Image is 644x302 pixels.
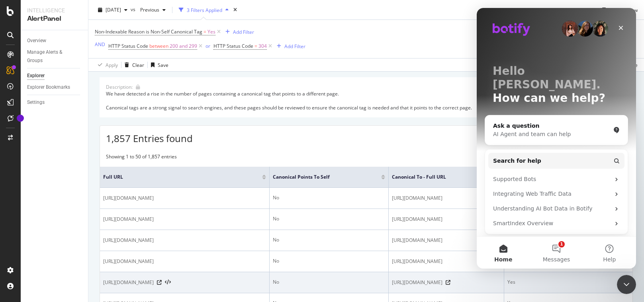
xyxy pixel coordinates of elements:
[106,6,121,13] span: 2025 Sep. 26th
[254,43,257,49] span: =
[27,98,82,107] a: Settings
[103,173,250,181] span: Full URL
[27,48,75,65] div: Manage Alerts & Groups
[446,280,450,285] a: Visit Online Page
[176,4,232,16] button: 3 Filters Applied
[599,4,638,16] button: Save As New
[106,90,626,111] div: We have detected a rise in the number of pages containing a canonical tag that points to a differ...
[27,83,82,92] a: Explorer Bookmarks
[232,6,239,14] div: times
[206,43,210,49] div: or
[157,280,162,285] a: Visit Online Page
[27,37,46,45] div: Overview
[609,7,638,14] div: Save As New
[392,257,442,265] span: [URL][DOMAIN_NAME]
[392,279,442,286] span: [URL][DOMAIN_NAME]
[392,236,442,244] span: [URL][DOMAIN_NAME]
[148,58,168,71] button: Save
[617,275,636,294] iframe: Intercom live chat
[108,43,148,49] span: HTTP Status Code
[27,83,70,92] div: Explorer Bookmarks
[392,173,484,181] span: Canonical To - Full URL
[103,257,154,265] span: [URL][DOMAIN_NAME]
[17,115,24,122] div: Tooltip anchor
[103,236,154,244] span: [URL][DOMAIN_NAME]
[27,6,82,14] div: Intelligence
[206,42,210,50] button: or
[149,43,168,49] span: between
[27,37,82,45] a: Overview
[103,279,154,286] span: [URL][DOMAIN_NAME]
[106,62,118,68] div: Apply
[106,153,177,163] div: Showing 1 to 50 of 1,857 entries
[95,58,118,71] button: Apply
[213,43,253,49] span: HTTP Status Code
[273,173,370,181] span: Canonical Points to Self
[106,132,193,145] span: 1,857 Entries found
[187,7,222,14] div: 3 Filters Applied
[273,215,386,222] div: No
[204,28,206,35] span: =
[222,27,254,37] button: Add Filter
[27,72,82,80] a: Explorer
[207,26,215,37] span: Yes
[477,8,636,269] iframe: Intercom live chat
[273,257,386,265] div: No
[273,236,386,244] div: No
[170,41,197,52] span: 200 and 299
[273,194,386,201] div: No
[95,41,105,48] button: AND
[27,48,82,65] a: Manage Alerts & Groups
[258,41,267,52] span: 304
[165,280,171,285] button: View HTML Source
[533,7,596,14] div: Last modifications not saved
[132,62,144,68] div: Clear
[131,6,137,13] span: vs
[507,279,629,286] div: Yes
[392,194,442,202] span: [URL][DOMAIN_NAME]
[273,279,386,286] div: No
[27,14,82,23] div: AlertPanel
[95,4,131,16] button: [DATE]
[95,41,105,48] div: AND
[137,4,169,16] button: Previous
[121,58,144,71] button: Clear
[274,41,305,51] button: Add Filter
[27,72,45,80] div: Explorer
[103,194,154,202] span: [URL][DOMAIN_NAME]
[233,29,254,35] div: Add Filter
[392,215,442,223] span: [URL][DOMAIN_NAME]
[158,62,168,68] div: Save
[106,84,133,90] div: Description:
[103,215,154,223] span: [URL][DOMAIN_NAME]
[284,43,305,50] div: Add Filter
[137,6,159,13] span: Previous
[95,28,202,35] span: Non-Indexable Reason is Non-Self Canonical Tag
[27,98,45,107] div: Settings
